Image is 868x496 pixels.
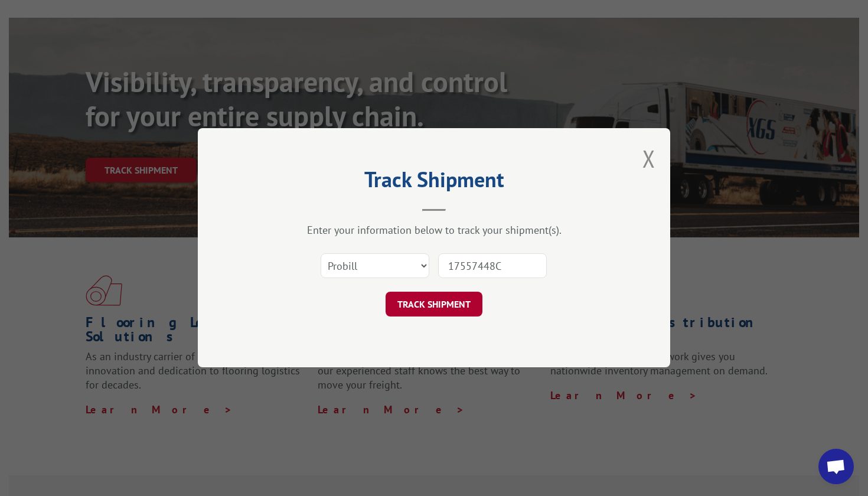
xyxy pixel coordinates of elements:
[818,449,854,484] a: Open chat
[257,224,611,237] div: Enter your information below to track your shipment(s).
[257,171,611,194] h2: Track Shipment
[438,254,547,279] input: Number(s)
[386,292,482,317] button: TRACK SHIPMENT
[642,143,655,174] button: Close modal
